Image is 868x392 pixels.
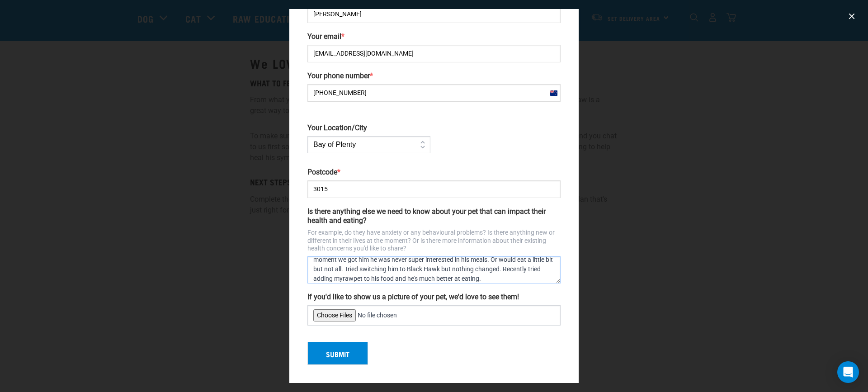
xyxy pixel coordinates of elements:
[307,168,561,177] label: Postcode
[307,32,561,41] label: Your email
[307,342,368,365] button: Submit
[307,71,561,80] label: Your phone number
[307,293,561,302] label: If you'd like to show us a picture of your pet, we'd love to see them!
[837,361,859,383] div: Open Intercom Messenger
[307,207,561,225] label: Is there anything else we need to know about your pet that can impact their health and eating?
[547,85,560,101] div: New Zealand: +64
[307,123,430,132] label: Your Location/City
[307,229,561,253] p: For example, do they have anxiety or any behavioural problems? Is there anything new or different...
[844,9,859,24] button: close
